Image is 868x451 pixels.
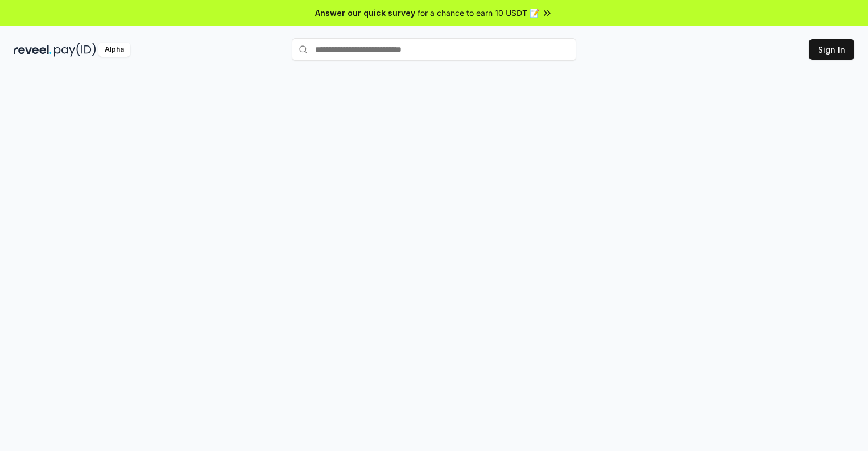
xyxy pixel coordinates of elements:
[315,7,415,19] span: Answer our quick survey
[98,43,130,57] div: Alpha
[418,7,539,19] span: for a chance to earn 10 USDT 📝
[54,43,96,57] img: pay_id
[809,39,854,60] button: Sign In
[14,43,52,57] img: reveel_dark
